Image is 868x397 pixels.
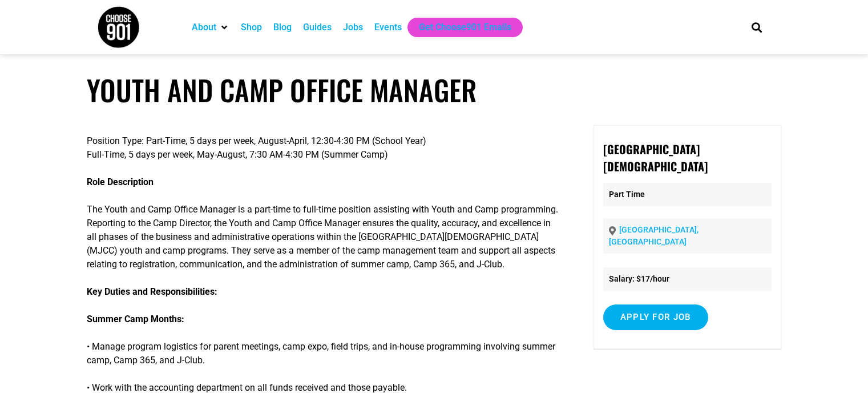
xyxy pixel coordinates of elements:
p: Position Type: Part-Time, 5 days per week, August-April, 12:30-4:30 PM (School Year) Full-Time, 5... [87,134,559,162]
strong: [GEOGRAPHIC_DATA][DEMOGRAPHIC_DATA] [603,141,708,175]
a: About [192,21,216,34]
strong: Summer Camp Months: [87,314,184,324]
p: The Youth and Camp Office Manager is a part-time to full-time position assisting with Youth and C... [87,203,559,271]
div: About [186,18,235,37]
nav: Main nav [186,18,732,37]
a: [GEOGRAPHIC_DATA], [GEOGRAPHIC_DATA] [609,225,699,246]
a: Blog [273,21,292,34]
a: Get Choose901 Emails [419,21,511,34]
h1: Youth and Camp Office Manager [87,73,781,107]
a: Events [374,21,402,34]
li: Salary: $17/hour [603,267,772,291]
input: Apply for job [603,304,708,330]
a: Guides [303,21,332,34]
a: Jobs [343,21,363,34]
strong: Role Description [87,177,154,187]
div: Search [747,18,766,37]
p: Part Time [603,183,772,206]
a: Shop [241,21,262,34]
p: • Manage program logistics for parent meetings, camp expo, field trips, and in-house programming ... [87,340,559,367]
strong: Key Duties and Responsibilities: [87,286,217,297]
p: • Work with the accounting department on all funds received and those payable. [87,381,559,395]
